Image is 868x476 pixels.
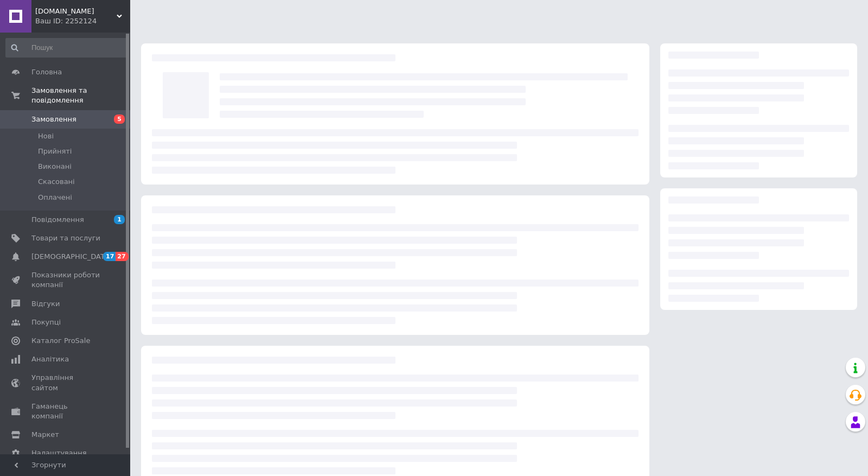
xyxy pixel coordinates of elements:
[35,7,117,16] span: xados.com.ua
[31,299,60,309] span: Відгуки
[38,131,54,141] span: Нові
[31,448,87,458] span: Налаштування
[31,86,130,105] span: Замовлення та повідомлення
[35,16,130,26] div: Ваш ID: 2252124
[31,318,61,327] span: Покупці
[31,252,112,262] span: [DEMOGRAPHIC_DATA]
[31,354,69,364] span: Аналітика
[114,115,125,124] span: 5
[5,38,128,58] input: Пошук
[31,402,100,421] span: Гаманець компанії
[31,430,59,440] span: Маркет
[38,147,72,156] span: Прийняті
[38,177,75,187] span: Скасовані
[103,252,116,261] span: 17
[31,215,84,225] span: Повідомлення
[114,215,125,224] span: 1
[31,336,90,346] span: Каталог ProSale
[116,252,128,261] span: 27
[31,270,100,290] span: Показники роботи компанії
[31,373,100,392] span: Управління сайтом
[31,67,62,77] span: Головна
[31,233,100,243] span: Товари та послуги
[31,115,76,124] span: Замовлення
[38,162,72,172] span: Виконані
[38,193,72,202] span: Оплачені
